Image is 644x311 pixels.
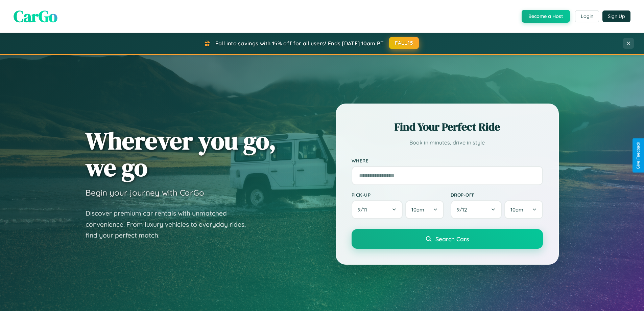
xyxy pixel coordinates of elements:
p: Book in minutes, drive in style [352,138,543,148]
span: 10am [510,206,523,213]
button: FALL15 [389,37,419,49]
button: Sign Up [602,10,630,22]
span: 9 / 12 [457,206,470,213]
span: 9 / 11 [358,206,371,213]
span: Fall into savings with 15% off for all users! Ends [DATE] 10am PT. [215,40,385,47]
h2: Find Your Perfect Ride [352,119,543,134]
span: CarGo [14,5,57,27]
p: Discover premium car rentals with unmatched convenience. From luxury vehicles to everyday rides, ... [86,208,255,241]
button: 9/11 [352,200,403,219]
h1: Wherever you go, we go [86,127,276,181]
div: Give Feedback [636,142,641,169]
button: 9/12 [451,200,502,219]
label: Where [352,158,543,163]
h3: Begin your journey with CarGo [86,187,204,198]
label: Pick-up [352,192,444,198]
span: 10am [411,206,424,213]
label: Drop-off [451,192,543,198]
button: 10am [405,200,444,219]
button: Become a Host [522,10,570,23]
button: Search Cars [352,229,543,249]
span: Search Cars [435,235,469,243]
button: 10am [504,200,543,219]
button: Login [575,10,599,22]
